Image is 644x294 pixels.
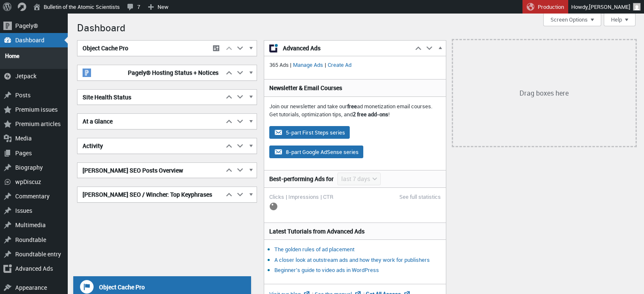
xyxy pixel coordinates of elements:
[326,61,353,69] a: Create Ad
[83,69,91,77] img: pagely-w-on-b20x20.png
[77,114,224,129] h2: At a Glance
[77,18,636,36] h1: Dashboard
[347,102,357,110] strong: free
[269,102,441,119] p: Join our newsletter and take our ad monetization email courses. Get tutorials, optimization tips,...
[77,90,224,105] h2: Site Health Status
[589,3,630,11] span: [PERSON_NAME]
[77,187,224,202] h2: [PERSON_NAME] SEO / Wincher: Top Keyphrases
[274,266,379,274] a: Beginner’s guide to video ads in WordPress
[269,146,363,158] button: 8-part Google AdSense series
[77,163,224,178] h2: [PERSON_NAME] SEO Posts Overview
[77,41,208,56] h2: Object Cache Pro
[77,138,224,154] h2: Activity
[604,14,636,26] button: Help
[291,61,325,69] a: Manage Ads
[77,65,224,80] h2: Pagely® Hosting Status + Notices
[274,256,430,264] a: A closer look at outstream ads and how they work for publishers
[543,14,601,26] button: Screen Options
[269,126,350,139] button: 5-part First Steps series
[283,44,408,52] span: Advanced Ads
[274,245,354,253] a: The golden rules of ad placement
[269,227,441,236] h3: Latest Tutorials from Advanced Ads
[269,61,441,69] p: 365 Ads | |
[269,202,278,211] img: loading
[269,84,441,92] h3: Newsletter & Email Courses
[353,110,388,118] strong: 2 free add-ons
[269,175,334,183] h3: Best-performing Ads for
